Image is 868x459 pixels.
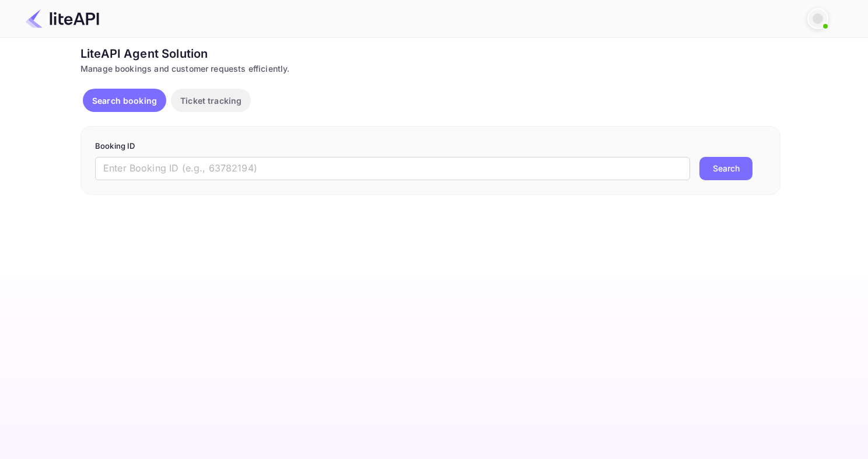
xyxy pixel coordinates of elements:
img: LiteAPI Logo [26,9,99,28]
button: Search [699,157,752,180]
p: Search booking [92,94,157,107]
div: LiteAPI Agent Solution [80,45,780,62]
p: Ticket tracking [180,94,242,107]
p: Booking ID [95,141,766,152]
input: Enter Booking ID (e.g., 63782194) [95,157,690,180]
div: Manage bookings and customer requests efficiently. [80,62,780,75]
